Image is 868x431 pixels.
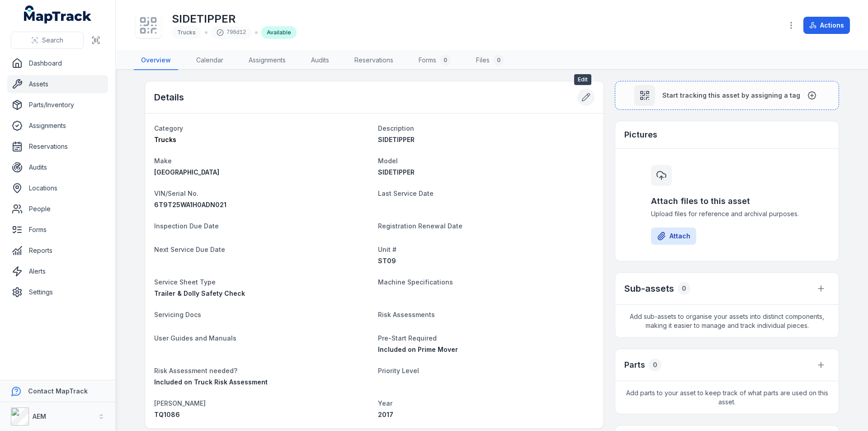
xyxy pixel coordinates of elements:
a: Forms [7,221,108,239]
span: Model [378,157,398,165]
span: Next Service Due Date [154,246,225,253]
span: Registration Renewal Date [378,222,462,230]
button: Attach [651,227,696,245]
span: Service Sheet Type [154,278,216,286]
button: Start tracking this asset by assigning a tag [615,81,839,110]
button: Actions [803,17,850,34]
span: Servicing Docs [154,311,201,318]
span: Last Service Date [378,189,434,197]
a: Parts/Inventory [7,96,108,114]
span: Risk Assessments [378,311,435,318]
span: Edit [574,74,591,85]
a: Audits [7,158,108,176]
span: User Guides and Manuals [154,334,236,342]
a: Overview [134,51,178,70]
a: Assignments [241,51,293,70]
a: Reservations [7,137,108,156]
span: Year [378,399,392,407]
a: Reports [7,242,108,260]
div: 0 [678,282,690,295]
a: Locations [7,179,108,197]
a: People [7,200,108,218]
span: Add parts to your asset to keep track of what parts are used on this asset. [615,381,839,414]
span: Priority Level [378,367,419,374]
a: MapTrack [24,5,92,24]
a: Dashboard [7,54,108,72]
span: Search [42,36,63,45]
span: Pre-Start Required [378,334,437,342]
a: Alerts [7,262,108,280]
a: Calendar [189,51,231,70]
span: Included on Truck Risk Assessment [154,378,268,386]
span: Make [154,157,172,165]
span: [GEOGRAPHIC_DATA] [154,168,219,176]
a: Assignments [7,117,108,135]
h2: Sub-assets [624,282,674,295]
a: Settings [7,283,108,301]
span: Add sub-assets to organise your assets into distinct components, making it easier to manage and t... [615,305,839,337]
h3: Parts [624,359,645,371]
span: Trucks [177,29,196,36]
div: 0 [440,55,451,66]
h1: SIDETIPPER [172,12,297,26]
span: SIDETIPPER [378,168,415,176]
span: Category [154,124,183,132]
strong: AEM [33,412,46,420]
div: 796d12 [211,26,251,39]
span: Included on Prime Mover [378,346,458,353]
div: 0 [493,55,504,66]
a: Files0 [469,51,511,70]
span: Trucks [154,136,176,143]
span: Unit # [378,246,396,253]
span: TQ1086 [154,411,180,418]
a: Forms0 [411,51,458,70]
span: [PERSON_NAME] [154,399,206,407]
h2: Details [154,91,184,104]
strong: Contact MapTrack [28,387,88,395]
a: Reservations [347,51,401,70]
span: 2017 [378,411,393,418]
a: Audits [304,51,336,70]
span: Upload files for reference and archival purposes. [651,209,803,218]
span: Risk Assessment needed? [154,367,237,374]
div: Available [261,26,297,39]
span: SIDETIPPER [378,136,415,143]
span: VIN/Serial No. [154,189,198,197]
h3: Attach files to this asset [651,195,803,208]
span: Machine Specifications [378,278,453,286]
span: Start tracking this asset by assigning a tag [662,91,800,100]
a: Assets [7,75,108,93]
span: Inspection Due Date [154,222,219,230]
span: Trailer & Dolly Safety Check [154,289,245,297]
span: 6T9T25WA1H0ADN021 [154,201,226,208]
span: Description [378,124,414,132]
span: ST09 [378,257,396,265]
button: Search [11,32,84,49]
h3: Pictures [624,128,657,141]
div: 0 [649,359,661,371]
